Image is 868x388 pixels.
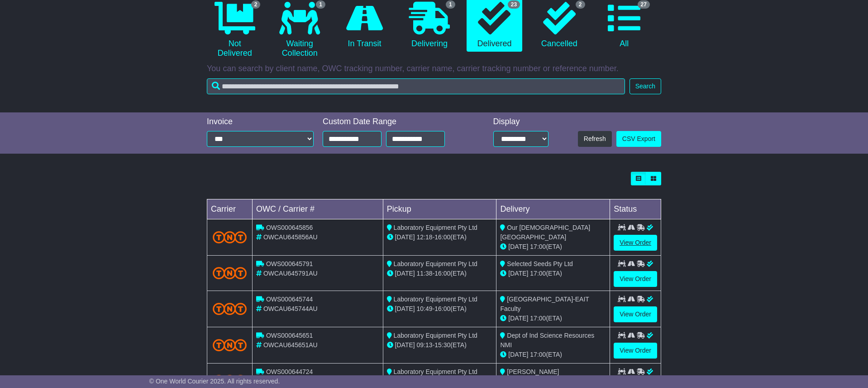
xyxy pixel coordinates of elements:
[508,0,520,9] span: 23
[207,117,314,127] div: Invoice
[508,351,528,358] span: [DATE]
[630,78,661,94] button: Search
[500,350,606,359] div: (ETA)
[434,305,450,312] span: 16:00
[500,224,590,241] span: Our [DEMOGRAPHIC_DATA] [GEOGRAPHIC_DATA]
[530,243,546,250] span: 17:00
[387,269,493,278] div: - (ETA)
[500,296,589,312] span: [GEOGRAPHIC_DATA]-EAIT Faculty
[395,341,415,349] span: [DATE]
[213,231,247,243] img: TNT_Domestic.png
[507,368,559,375] span: [PERSON_NAME]
[530,270,546,277] span: 17:00
[500,269,606,278] div: (ETA)
[266,332,313,339] span: OWS000645651
[614,235,657,251] a: View Order
[417,305,433,312] span: 10:49
[394,296,477,303] span: Laboratory Equipment Pty Ltd
[387,340,493,350] div: - (ETA)
[394,368,477,375] span: Laboratory Equipment Pty Ltd
[394,224,477,231] span: Laboratory Equipment Pty Ltd
[508,270,528,277] span: [DATE]
[638,0,650,9] span: 27
[207,199,253,219] td: Carrier
[614,306,657,322] a: View Order
[394,260,477,267] span: Laboratory Equipment Pty Ltd
[530,315,546,322] span: 17:00
[434,233,450,241] span: 16:00
[383,199,496,219] td: Pickup
[263,233,318,241] span: OWCAU645856AU
[395,233,415,241] span: [DATE]
[323,117,468,127] div: Custom Date Range
[387,233,493,242] div: - (ETA)
[266,224,313,231] span: OWS000645856
[508,243,528,250] span: [DATE]
[614,271,657,287] a: View Order
[500,332,594,349] span: Dept of Ind Science Resources NMI
[417,341,433,349] span: 09:13
[263,270,318,277] span: OWCAU645791AU
[207,64,661,74] p: You can search by client name, OWC tracking number, carrier name, carrier tracking number or refe...
[500,314,606,323] div: (ETA)
[614,343,657,359] a: View Order
[417,233,433,241] span: 12:18
[578,131,612,147] button: Refresh
[417,270,433,277] span: 11:38
[266,296,313,303] span: OWS000645744
[434,341,450,349] span: 15:30
[446,0,455,9] span: 1
[576,0,585,9] span: 2
[251,0,261,9] span: 2
[263,341,318,349] span: OWCAU645651AU
[263,305,318,312] span: OWCAU645744AU
[395,305,415,312] span: [DATE]
[266,260,313,267] span: OWS000645791
[610,199,661,219] td: Status
[387,304,493,314] div: - (ETA)
[213,267,247,279] img: TNT_Domestic.png
[530,351,546,358] span: 17:00
[213,375,247,387] img: TNT_Domestic.png
[253,199,383,219] td: OWC / Carrier #
[493,117,548,127] div: Display
[507,260,573,267] span: Selected Seeds Pty Ltd
[395,270,415,277] span: [DATE]
[616,131,661,147] a: CSV Export
[316,0,325,9] span: 1
[434,270,450,277] span: 16:00
[496,199,610,219] td: Delivery
[149,378,280,385] span: © One World Courier 2025. All rights reserved.
[266,368,313,375] span: OWS000644724
[213,303,247,315] img: TNT_Domestic.png
[500,242,606,252] div: (ETA)
[394,332,477,339] span: Laboratory Equipment Pty Ltd
[213,339,247,351] img: TNT_Domestic.png
[508,315,528,322] span: [DATE]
